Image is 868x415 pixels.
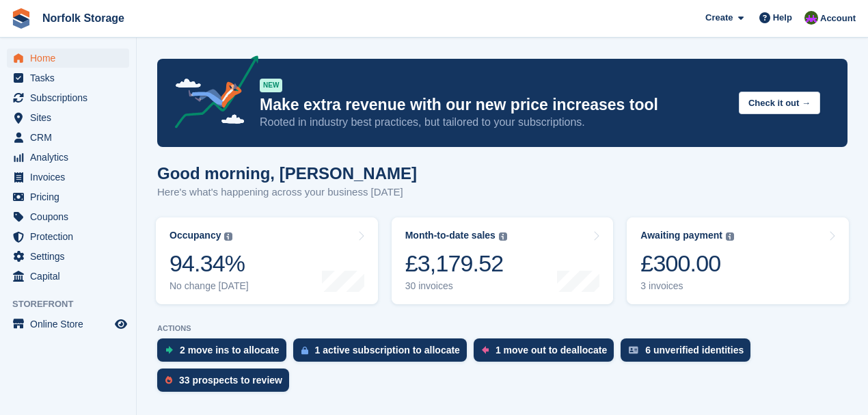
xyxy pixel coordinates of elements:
[30,314,112,334] span: Online Store
[7,108,129,127] a: menu
[30,128,112,147] span: CRM
[405,280,507,292] div: 30 invoices
[627,217,849,304] a: Awaiting payment £300.00 3 invoices
[7,128,129,147] a: menu
[621,338,757,369] a: 6 unverified identities
[30,148,112,167] span: Analytics
[157,338,293,369] a: 2 move ins to allocate
[496,345,607,356] div: 1 move out to deallocate
[640,250,734,278] div: £300.00
[165,346,173,354] img: move_ins_to_allocate_icon-fdf77a2bb77ea45bf5b3d319d69a93e2d87916cf1d5bf7949dd705db3b84f3ca.svg
[179,375,282,386] div: 33 prospects to review
[12,297,136,311] span: Storefront
[405,230,496,241] div: Month-to-date sales
[180,345,280,356] div: 2 move ins to allocate
[11,8,31,29] img: stora-icon-8386f47178a22dfd0bd8f6a31ec36ba5ce8667c1dd55bd0f319d3a0aa187defe.svg
[30,187,112,206] span: Pricing
[30,207,112,226] span: Coupons
[30,68,112,88] span: Tasks
[7,207,129,226] a: menu
[405,250,507,278] div: £3,179.52
[7,227,129,246] a: menu
[156,217,378,304] a: Occupancy 94.34% No change [DATE]
[499,232,507,241] img: icon-info-grey-7440780725fd019a000dd9b08b2336e03edf1995a4989e88bcd33f0948082b44.svg
[169,280,249,292] div: No change [DATE]
[640,230,722,241] div: Awaiting payment
[7,49,129,68] a: menu
[113,316,129,332] a: Preview store
[482,346,489,354] img: move_outs_to_deallocate_icon-f764333ba52eb49d3ac5e1228854f67142a1ed5810a6f6cc68b1a99e826820c5.svg
[820,12,856,25] span: Account
[7,88,129,107] a: menu
[705,11,733,25] span: Create
[773,11,792,25] span: Help
[739,92,820,114] button: Check it out →
[169,250,249,278] div: 94.34%
[392,217,614,304] a: Month-to-date sales £3,179.52 30 invoices
[165,376,172,384] img: prospect-51fa495bee0391a8d652442698ab0144808aea92771e9ea1ae160a38d050c398.svg
[157,185,417,200] p: Here's what's happening across your business [DATE]
[301,346,308,355] img: active_subscription_to_allocate_icon-d502201f5373d7db506a760aba3b589e785aa758c864c3986d89f69b8ff3...
[157,164,417,183] h1: Good morning, [PERSON_NAME]
[726,232,734,241] img: icon-info-grey-7440780725fd019a000dd9b08b2336e03edf1995a4989e88bcd33f0948082b44.svg
[260,115,728,130] p: Rooted in industry best practices, but tailored to your subscriptions.
[30,49,112,68] span: Home
[7,314,129,334] a: menu
[260,95,728,115] p: Make extra revenue with our new price increases tool
[30,108,112,127] span: Sites
[157,324,847,333] p: ACTIONS
[640,280,734,292] div: 3 invoices
[474,338,621,369] a: 1 move out to deallocate
[7,148,129,167] a: menu
[157,369,296,399] a: 33 prospects to review
[7,187,129,206] a: menu
[169,230,221,241] div: Occupancy
[30,247,112,266] span: Settings
[804,11,818,25] img: Tom Pearson
[7,247,129,266] a: menu
[260,79,282,92] div: NEW
[645,345,744,356] div: 6 unverified identities
[37,7,130,29] a: Norfolk Storage
[30,227,112,246] span: Protection
[315,345,460,356] div: 1 active subscription to allocate
[629,346,638,354] img: verify_identity-adf6edd0f0f0b5bbfe63781bf79b02c33cf7c696d77639b501bdc392416b5a36.svg
[7,267,129,286] a: menu
[163,55,259,133] img: price-adjustments-announcement-icon-8257ccfd72463d97f412b2fc003d46551f7dbcb40ab6d574587a9cd5c0d94...
[7,68,129,88] a: menu
[7,168,129,187] a: menu
[224,232,232,241] img: icon-info-grey-7440780725fd019a000dd9b08b2336e03edf1995a4989e88bcd33f0948082b44.svg
[30,267,112,286] span: Capital
[30,88,112,107] span: Subscriptions
[30,168,112,187] span: Invoices
[293,338,474,369] a: 1 active subscription to allocate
